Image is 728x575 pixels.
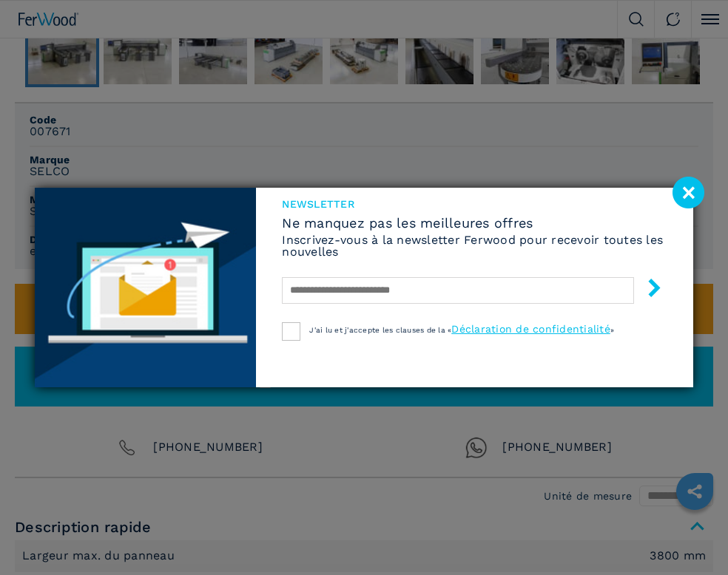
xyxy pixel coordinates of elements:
[610,326,614,334] span: »
[282,234,667,258] h6: Inscrivez-vous à la newsletter Ferwood pour recevoir toutes les nouvelles
[630,273,664,307] button: submit-button
[451,323,610,335] a: Déclaration de confidentialité
[309,326,451,334] span: J'ai lu et j'accepte les clauses de la «
[35,188,256,387] img: Newsletter image
[282,217,667,230] span: Ne manquez pas les meilleures offres
[282,199,667,209] span: Newsletter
